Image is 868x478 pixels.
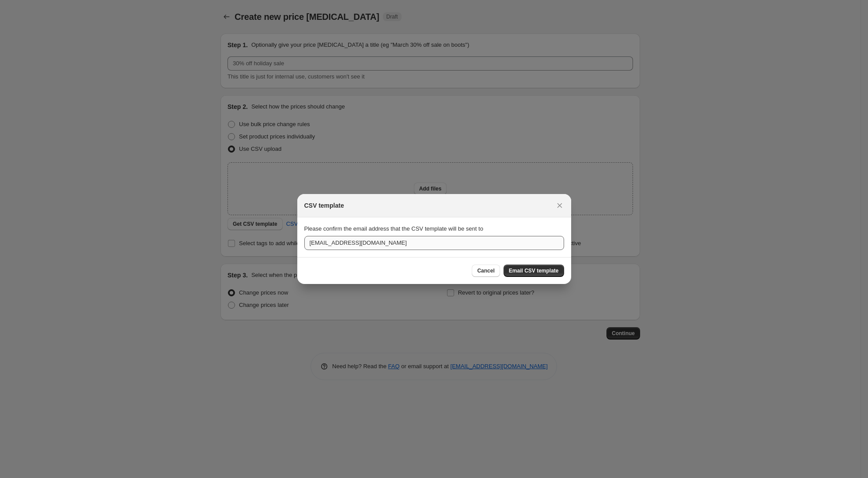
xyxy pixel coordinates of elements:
span: Cancel [477,267,494,274]
button: Email CSV template [504,265,564,277]
button: Close [553,199,566,212]
span: Email CSV template [509,267,559,274]
button: Cancel [472,265,500,277]
h2: CSV template [304,201,344,210]
span: Please confirm the email address that the CSV template will be sent to [304,225,483,232]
